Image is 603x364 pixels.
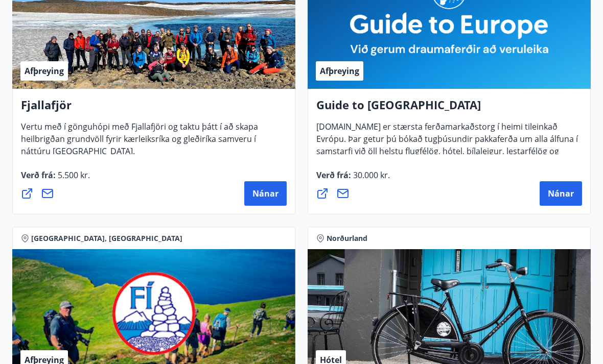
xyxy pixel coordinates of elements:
span: 5.500 kr. [56,169,90,181]
span: Verð frá : [21,169,90,189]
button: Nánar [540,181,582,206]
span: [GEOGRAPHIC_DATA], [GEOGRAPHIC_DATA] [31,233,182,244]
span: Verð frá : [316,169,390,189]
span: Afþreying [25,65,64,77]
span: Afþreying [320,65,359,77]
h4: Fjallafjör [21,97,287,120]
span: Vertu með í gönguhópi með Fjallafjöri og taktu þátt í að skapa heilbrigðan grundvöll fyrir kærlei... [21,121,258,165]
button: Nánar [244,181,287,206]
span: Nánar [548,188,574,199]
span: Norðurland [327,233,367,244]
h4: Guide to [GEOGRAPHIC_DATA] [316,97,582,120]
span: 30.000 kr. [351,169,390,181]
span: [DOMAIN_NAME] er stærsta ferðamarkaðstorg í heimi tileinkað Evrópu. Þar getur þú bókað tugþúsundi... [316,121,578,177]
span: Nánar [252,188,279,199]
